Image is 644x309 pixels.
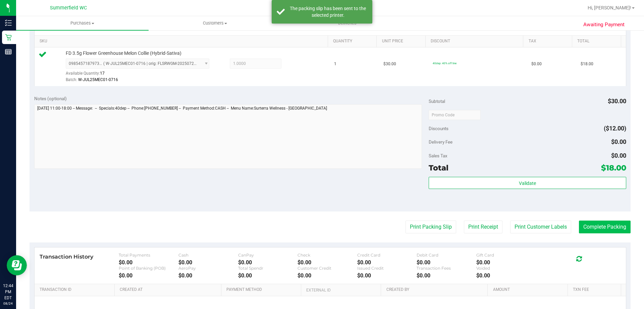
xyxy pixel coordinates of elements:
a: Txn Fee [573,287,618,293]
a: Created At [120,287,218,293]
div: Gift Card [476,253,536,258]
a: Customers [149,16,281,30]
span: $0.00 [611,152,626,159]
div: $0.00 [298,259,357,266]
inline-svg: Retail [5,34,12,41]
div: Issued Credit [357,266,417,271]
iframe: Resource center [7,255,27,275]
div: Total Spendr [238,266,298,271]
div: Transaction Fees [417,266,476,271]
span: Hi, [PERSON_NAME]! [588,5,631,10]
span: Notes (optional) [34,96,67,101]
div: Debit Card [417,253,476,258]
inline-svg: Inventory [5,20,12,26]
button: Complete Packing [579,221,631,233]
button: Print Customer Labels [510,221,571,233]
button: Validate [429,177,626,189]
th: External ID [301,284,381,296]
button: Print Packing Slip [406,221,456,233]
div: Available Quantity: [66,69,217,82]
span: Awaiting Payment [583,21,625,29]
button: Print Receipt [464,221,502,233]
a: SKU [40,39,325,44]
a: Amount [493,287,565,293]
a: Transaction ID [40,287,112,293]
div: Cash [178,253,238,258]
div: Voided [476,266,536,271]
span: $30.00 [383,61,396,67]
a: Purchases [16,16,149,30]
span: $18.00 [601,163,626,172]
div: $0.00 [476,259,536,266]
a: Payment Method [226,287,299,293]
p: 12:44 PM EDT [3,283,13,301]
div: $0.00 [178,259,238,266]
div: $0.00 [417,272,476,279]
span: 1 [334,61,336,67]
a: Unit Price [382,39,423,44]
span: $0.00 [531,61,542,67]
div: $0.00 [476,272,536,279]
span: 40dep: 40% off line [433,62,457,65]
span: $0.00 [611,138,626,145]
span: $18.00 [581,61,593,67]
div: $0.00 [298,272,357,279]
span: ($12.00) [604,125,626,132]
inline-svg: Reports [5,48,12,55]
div: CanPay [238,253,298,258]
span: Validate [519,181,536,186]
span: Total [429,163,448,172]
div: Total Payments [119,253,178,258]
div: $0.00 [417,259,476,266]
span: Sales Tax [429,153,447,158]
a: Tax [529,39,570,44]
span: $30.00 [608,98,626,105]
span: Subtotal [429,99,445,104]
a: Created By [386,287,485,293]
div: $0.00 [357,272,417,279]
div: $0.00 [119,259,178,266]
span: Customers [149,20,281,26]
span: 17 [100,71,105,76]
span: Summerfield WC [50,5,87,11]
div: The packing slip has been sent to the selected printer. [288,5,367,18]
div: Customer Credit [298,266,357,271]
div: $0.00 [238,272,298,279]
div: Check [298,253,357,258]
div: Credit Card [357,253,417,258]
p: 08/24 [3,301,13,306]
div: $0.00 [178,272,238,279]
div: $0.00 [119,272,178,279]
input: Promo Code [429,110,481,120]
span: FD 3.5g Flower Greenhouse Melon Collie (Hybrid-Sativa) [66,50,181,56]
a: Total [577,39,618,44]
a: Discount [431,39,521,44]
span: Purchases [16,20,149,26]
span: W-JUL25MEC01-0716 [78,77,118,82]
div: Point of Banking (POB) [119,266,178,271]
span: Discounts [429,122,448,134]
div: $0.00 [238,259,298,266]
div: AeroPay [178,266,238,271]
span: Delivery Fee [429,139,452,145]
span: Batch: [66,77,77,82]
div: $0.00 [357,259,417,266]
a: Quantity [333,39,374,44]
